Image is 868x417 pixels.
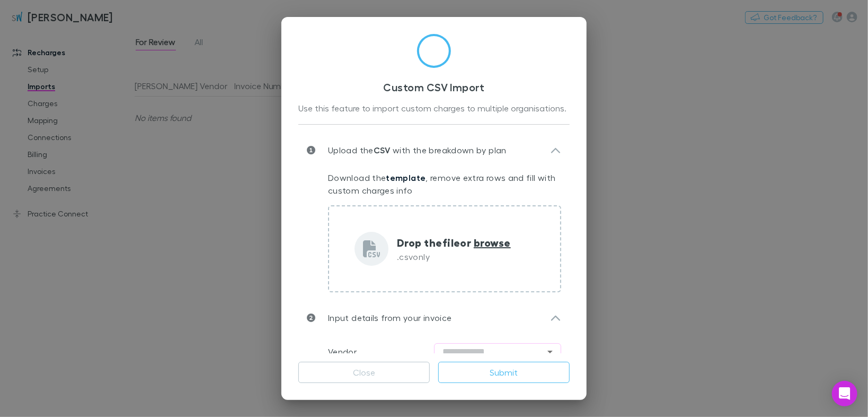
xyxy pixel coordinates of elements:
p: .csv only [397,250,511,263]
div: Use this feature to import custom charges to multiple organisations. [298,102,570,116]
button: Close [298,362,430,383]
span: browse [474,236,511,249]
p: Input details from your invoice [315,311,451,324]
p: Drop the file or [397,234,511,250]
div: Upload theCSV with the breakdown by plan [298,133,570,167]
button: Submit [438,362,570,383]
p: Download the , remove extra rows and fill with custom charges info [328,171,561,197]
h3: Custom CSV Import [298,81,570,93]
p: Vendor [328,345,357,358]
a: template [386,172,426,183]
strong: CSV [374,145,391,155]
div: Input details from your invoice [298,301,570,335]
p: Upload the with the breakdown by plan [315,144,507,157]
div: Open Intercom Messenger [832,381,857,406]
button: Open [543,344,557,359]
